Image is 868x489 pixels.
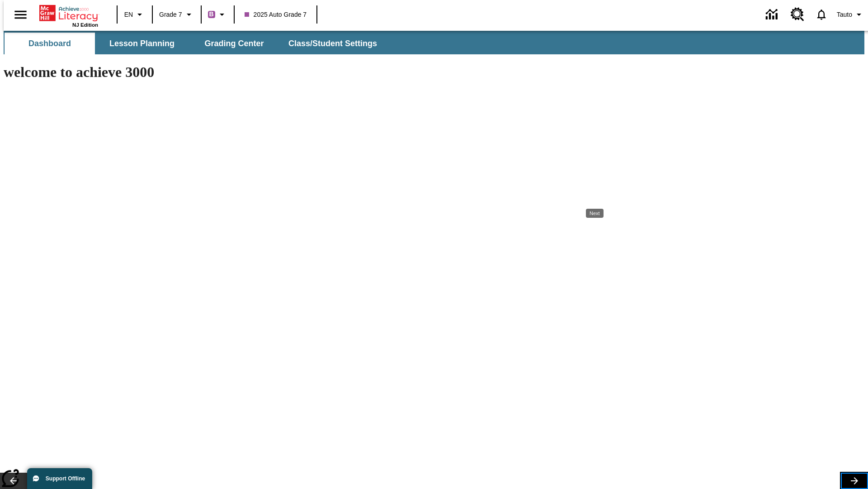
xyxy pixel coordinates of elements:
span: B [209,9,214,20]
span: Grading Center [204,38,264,49]
button: Lesson Planning [97,33,187,54]
span: 2025 Auto Grade 7 [245,10,307,19]
span: Grade 7 [159,10,182,19]
div: Next [586,209,604,218]
button: Lesson carousel, Next [841,473,868,489]
span: Dashboard [28,38,71,49]
span: Tauto [837,10,852,19]
span: Class/Student Settings [288,38,377,49]
button: Support Offline [27,468,92,489]
a: Notifications [810,3,833,26]
div: SubNavbar [4,31,864,54]
button: Grading Center [189,33,279,54]
button: Grade: Grade 7, Select a grade [156,6,198,23]
button: Class/Student Settings [281,33,384,54]
button: Boost Class color is purple. Change class color [204,6,231,23]
button: Dashboard [5,33,95,54]
span: Lesson Planning [109,38,175,49]
button: Profile/Settings [833,6,868,23]
div: Home [39,3,98,28]
a: Home [39,4,98,22]
span: EN [124,10,133,19]
span: NJ Edition [72,22,98,28]
div: SubNavbar [4,33,385,54]
button: Language: EN, Select a language [120,6,149,23]
a: Resource Center, Will open in new tab [785,2,810,27]
span: Support Offline [46,475,85,482]
a: Data Center [760,2,785,27]
h1: welcome to achieve 3000 [4,64,605,81]
button: Open side menu [7,1,34,28]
